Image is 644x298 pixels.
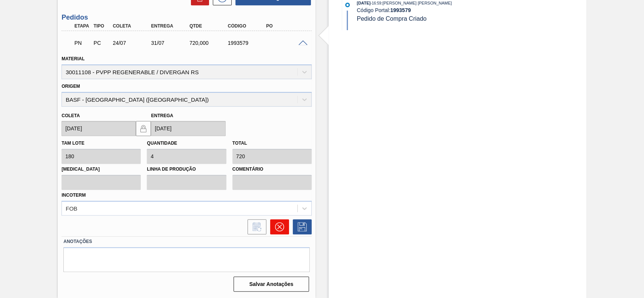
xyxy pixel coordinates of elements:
[111,23,154,29] div: Coleta
[244,219,266,234] div: Informar alteração no pedido
[232,164,312,175] label: Comentário
[61,164,141,175] label: [MEDICAL_DATA]
[357,1,370,5] span: [DATE]
[72,35,92,51] div: Pedido em Negociação
[61,14,312,21] h3: Pedidos
[357,7,536,13] div: Código Portal:
[92,23,111,29] div: Tipo
[381,1,452,5] span: : [PERSON_NAME] [PERSON_NAME]
[289,219,312,234] div: Salvar Pedido
[147,164,226,175] label: Linha de Produção
[72,23,92,29] div: Etapa
[61,141,84,146] label: Tam lote
[226,23,269,29] div: Código
[147,141,177,146] label: Quantidade
[370,1,381,5] span: - 16:59
[111,40,154,46] div: 24/07/2025
[63,236,310,247] label: Anotações
[136,121,151,136] button: locked
[264,23,307,29] div: PO
[139,124,148,133] img: locked
[390,7,411,13] strong: 1993579
[357,15,427,22] span: Pedido de Compra Criado
[151,121,225,136] input: dd/mm/yyyy
[151,113,173,118] label: Entrega
[61,56,85,61] label: Material
[188,40,230,46] div: 720,000
[74,40,90,46] p: PN
[149,40,192,46] div: 31/07/2025
[61,193,86,198] label: Incoterm
[345,3,350,7] img: atual
[266,219,289,234] div: Cancelar pedido
[61,121,136,136] input: dd/mm/yyyy
[234,277,309,292] button: Salvar Anotações
[61,84,80,89] label: Origem
[188,23,230,29] div: Qtde
[66,205,77,211] div: FOB
[232,141,247,146] label: Total
[92,40,111,46] div: Pedido de Compra
[149,23,192,29] div: Entrega
[226,40,269,46] div: 1993579
[61,113,80,118] label: Coleta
